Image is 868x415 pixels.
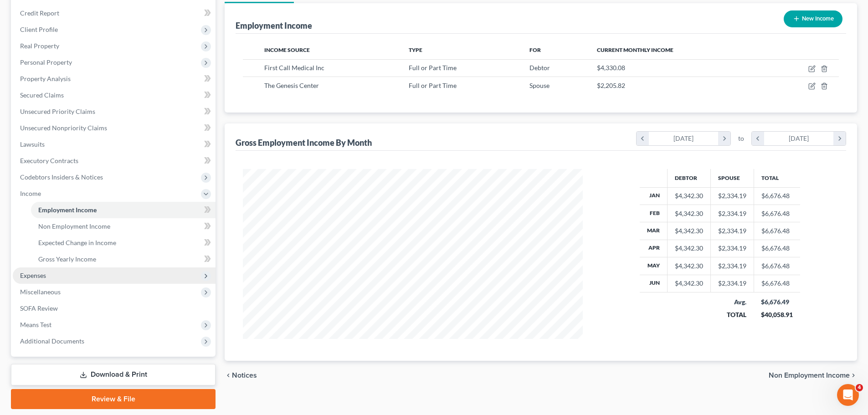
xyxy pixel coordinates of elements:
[640,275,668,292] th: Jun
[20,108,95,115] span: Unsecured Priority Claims
[675,244,703,253] div: $4,342.30
[597,46,673,53] span: Current Monthly Income
[718,191,746,200] div: $2,334.19
[264,46,310,53] span: Income Source
[761,310,793,319] div: $40,058.91
[649,132,719,145] div: [DATE]
[232,372,257,379] span: Notices
[784,10,842,27] button: New Income
[769,372,857,379] button: Non Employment Income chevron_right
[38,255,96,263] span: Gross Yearly Income
[13,300,216,317] a: SOFA Review
[718,261,746,271] div: $2,334.19
[640,222,668,240] th: Mar
[20,124,107,132] span: Unsecured Nonpriority Claims
[769,372,850,379] span: Non Employment Income
[754,257,800,275] td: $6,676.48
[718,226,746,236] div: $2,334.19
[264,64,324,72] span: First Call Medical Inc
[20,190,41,197] span: Income
[13,136,216,153] a: Lawsuits
[13,87,216,103] a: Secured Claims
[11,364,216,385] a: Download & Print
[718,297,746,307] div: Avg.
[20,140,45,148] span: Lawsuits
[38,239,116,246] span: Expected Change in Income
[20,91,64,99] span: Secured Claims
[752,132,764,145] i: chevron_left
[20,272,46,279] span: Expenses
[640,257,668,275] th: May
[710,169,754,187] th: Spouse
[409,46,422,53] span: Type
[637,132,649,145] i: chevron_left
[20,75,71,82] span: Property Analysis
[38,222,110,230] span: Non Employment Income
[640,187,668,205] th: Jan
[597,82,625,89] span: $2,205.82
[38,206,97,214] span: Employment Income
[20,58,72,66] span: Personal Property
[20,321,51,328] span: Means Test
[31,218,216,235] a: Non Employment Income
[718,132,730,145] i: chevron_right
[675,209,703,218] div: $4,342.30
[761,297,793,307] div: $6,676.49
[264,82,319,89] span: The Genesis Center
[850,372,857,379] i: chevron_right
[837,384,859,406] iframe: Intercom live chat
[13,103,216,120] a: Unsecured Priority Claims
[13,5,216,21] a: Credit Report
[236,137,372,148] div: Gross Employment Income By Month
[225,372,257,379] button: chevron_left Notices
[718,244,746,253] div: $2,334.19
[833,132,846,145] i: chevron_right
[667,169,710,187] th: Debtor
[20,26,58,33] span: Client Profile
[31,251,216,267] a: Gross Yearly Income
[754,205,800,222] td: $6,676.48
[529,82,550,89] span: Spouse
[675,261,703,271] div: $4,342.30
[20,9,59,17] span: Credit Report
[529,64,550,72] span: Debtor
[754,187,800,205] td: $6,676.48
[640,240,668,257] th: Apr
[675,191,703,200] div: $4,342.30
[20,288,61,296] span: Miscellaneous
[718,310,746,319] div: TOTAL
[675,226,703,236] div: $4,342.30
[754,275,800,292] td: $6,676.48
[754,169,800,187] th: Total
[409,82,457,89] span: Full or Part Time
[20,337,84,345] span: Additional Documents
[20,304,58,312] span: SOFA Review
[640,205,668,222] th: Feb
[754,222,800,240] td: $6,676.48
[738,134,744,143] span: to
[225,372,232,379] i: chevron_left
[597,64,625,72] span: $4,330.08
[236,20,312,31] div: Employment Income
[718,209,746,218] div: $2,334.19
[11,389,216,409] a: Review & File
[13,71,216,87] a: Property Analysis
[13,153,216,169] a: Executory Contracts
[754,240,800,257] td: $6,676.48
[856,384,863,391] span: 4
[718,279,746,288] div: $2,334.19
[13,120,216,136] a: Unsecured Nonpriority Claims
[20,173,103,181] span: Codebtors Insiders & Notices
[675,279,703,288] div: $4,342.30
[529,46,541,53] span: For
[409,64,457,72] span: Full or Part Time
[20,157,78,164] span: Executory Contracts
[764,132,834,145] div: [DATE]
[31,235,216,251] a: Expected Change in Income
[20,42,59,50] span: Real Property
[31,202,216,218] a: Employment Income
